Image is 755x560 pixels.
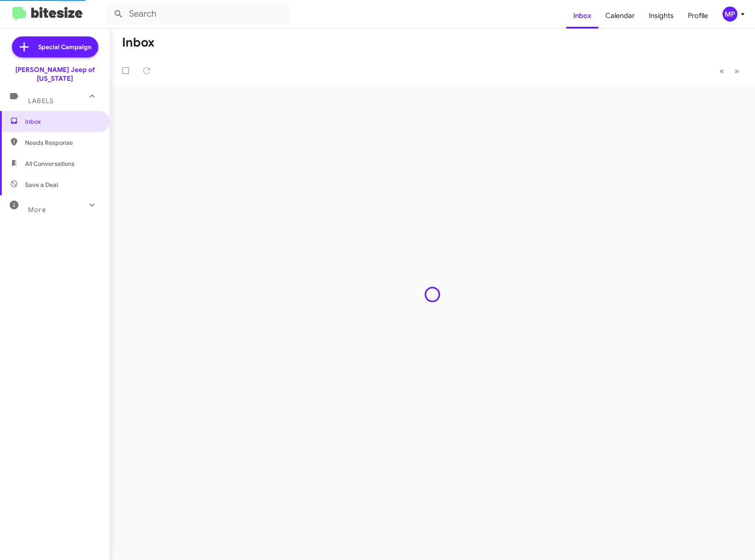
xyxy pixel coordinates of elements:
[566,3,598,29] a: Inbox
[681,3,715,29] a: Profile
[598,3,642,29] a: Calendar
[25,138,100,147] span: Needs Response
[729,62,744,80] button: Next
[28,97,54,105] span: Labels
[719,65,724,76] span: «
[38,43,91,51] span: Special Campaign
[28,206,46,214] span: More
[122,36,155,50] h1: Inbox
[715,7,745,22] button: MP
[25,117,100,126] span: Inbox
[734,65,739,76] span: »
[723,7,737,22] div: MP
[25,159,75,168] span: All Conversations
[715,62,744,80] nav: Page navigation example
[12,36,98,57] a: Special Campaign
[714,62,730,80] button: Previous
[642,3,681,29] a: Insights
[25,180,58,189] span: Save a Deal
[106,4,291,25] input: Search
